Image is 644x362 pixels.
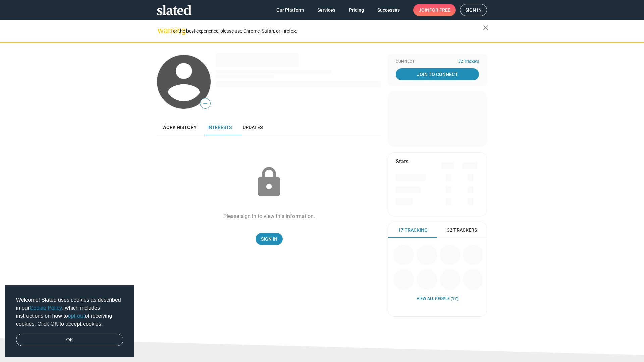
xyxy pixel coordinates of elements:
span: Services [317,4,335,16]
span: 32 Trackers [447,227,477,233]
a: Sign in [460,4,487,16]
mat-icon: lock [252,166,286,199]
a: dismiss cookie message [16,334,123,346]
a: Cookie Policy [30,305,62,311]
span: Updates [243,125,263,130]
a: Services [312,4,341,16]
span: Interests [207,125,232,130]
a: Pricing [343,4,369,16]
span: Sign in [465,4,482,16]
a: Joinfor free [413,4,456,16]
span: 32 Trackers [458,59,479,64]
a: Work history [157,119,202,135]
span: Our Platform [276,4,304,16]
a: Successes [372,4,405,16]
div: For the best experience, please use Chrome, Safari, or Firefox. [170,26,483,36]
span: Welcome! Slated uses cookies as described in our , which includes instructions on how to of recei... [16,296,123,328]
span: Work history [162,125,197,130]
span: Successes [377,4,400,16]
a: opt-out [68,313,85,319]
span: for free [429,4,450,16]
div: Connect [396,59,479,64]
span: 17 Tracking [398,227,428,233]
span: Join To Connect [397,68,478,80]
div: cookieconsent [5,285,134,357]
mat-icon: warning [158,26,166,35]
mat-icon: close [482,24,490,32]
a: Our Platform [271,4,309,16]
mat-card-title: Stats [396,158,408,165]
a: Join To Connect [396,68,479,80]
div: Please sign in to view this information. [223,213,315,220]
span: Sign In [261,233,277,245]
a: Updates [237,119,268,135]
a: Interests [202,119,237,135]
a: View all People (17) [417,296,458,302]
span: — [200,99,210,108]
span: Pricing [349,4,364,16]
span: Join [419,4,450,16]
a: Sign In [256,233,283,245]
